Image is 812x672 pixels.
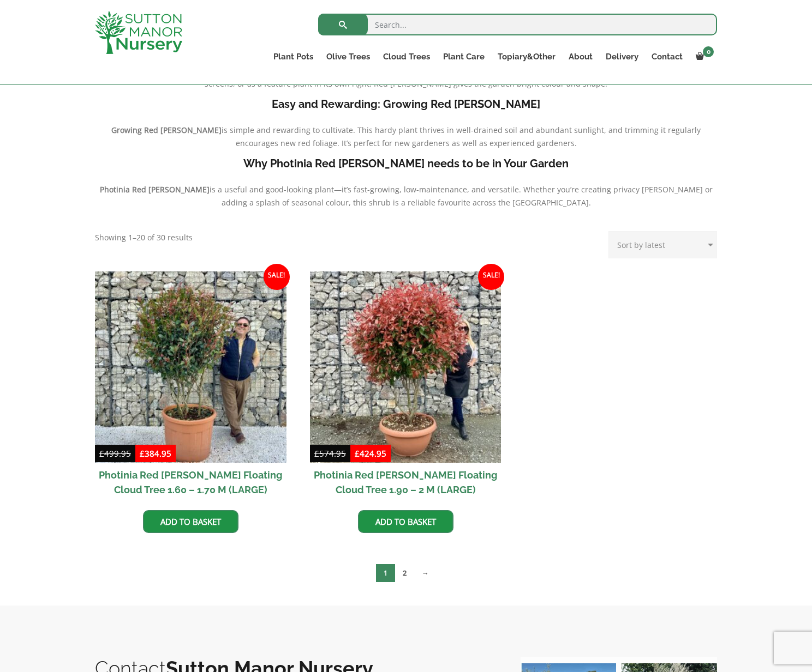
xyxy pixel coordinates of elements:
b: Photinia Red [PERSON_NAME] [100,184,210,195]
a: Plant Care [437,49,491,64]
a: → [414,564,437,582]
a: Plant Pots [267,49,320,64]
a: Delivery [599,49,645,64]
p: Showing 1–20 of 30 results [95,231,193,244]
a: Olive Trees [320,49,377,64]
bdi: 424.95 [355,448,386,459]
bdi: 499.95 [99,448,131,459]
a: Contact [645,49,689,64]
a: Add to basket: “Photinia Red Robin Floating Cloud Tree 1.90 - 2 M (LARGE)” [358,510,453,533]
img: Photinia Red Robin Floating Cloud Tree 1.90 - 2 M (LARGE) [310,271,501,463]
span: £ [140,448,145,459]
a: Topiary&Other [491,49,562,64]
span: £ [99,448,104,459]
span: £ [314,448,319,459]
b: Why Photinia Red [PERSON_NAME] needs to be in Your Garden [243,157,569,170]
h2: Photinia Red [PERSON_NAME] Floating Cloud Tree 1.60 – 1.70 M (LARGE) [95,463,286,502]
span: Sale! [264,264,290,290]
nav: Product Pagination [95,564,717,586]
span: £ [355,448,360,459]
span: is a useful and good-looking plant—it’s fast-growing, low-maintenance, and versatile. Whether you... [210,184,713,208]
a: Page 2 [395,564,414,582]
span: 0 [703,46,714,57]
b: Growing Red [PERSON_NAME] [111,125,222,135]
h2: Photinia Red [PERSON_NAME] Floating Cloud Tree 1.90 – 2 M (LARGE) [310,463,501,502]
span: Sale! [478,264,504,290]
a: 0 [689,49,717,64]
span: is simple and rewarding to cultivate. This hardy plant thrives in well-drained soil and abundant ... [222,125,701,148]
a: Sale! Photinia Red [PERSON_NAME] Floating Cloud Tree 1.60 – 1.70 M (LARGE) [95,271,286,502]
bdi: 384.95 [140,448,171,459]
bdi: 574.95 [314,448,346,459]
select: Shop order [608,231,717,258]
span: Page 1 [376,564,395,582]
b: Easy and Rewarding: Growing Red [PERSON_NAME] [272,98,540,111]
img: Photinia Red Robin Floating Cloud Tree 1.60 - 1.70 M (LARGE) [95,271,286,463]
a: Cloud Trees [377,49,437,64]
a: Add to basket: “Photinia Red Robin Floating Cloud Tree 1.60 - 1.70 M (LARGE)” [143,510,238,533]
input: Search... [318,14,717,35]
img: logo [95,11,182,54]
a: About [562,49,599,64]
a: Sale! Photinia Red [PERSON_NAME] Floating Cloud Tree 1.90 – 2 M (LARGE) [310,271,501,502]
